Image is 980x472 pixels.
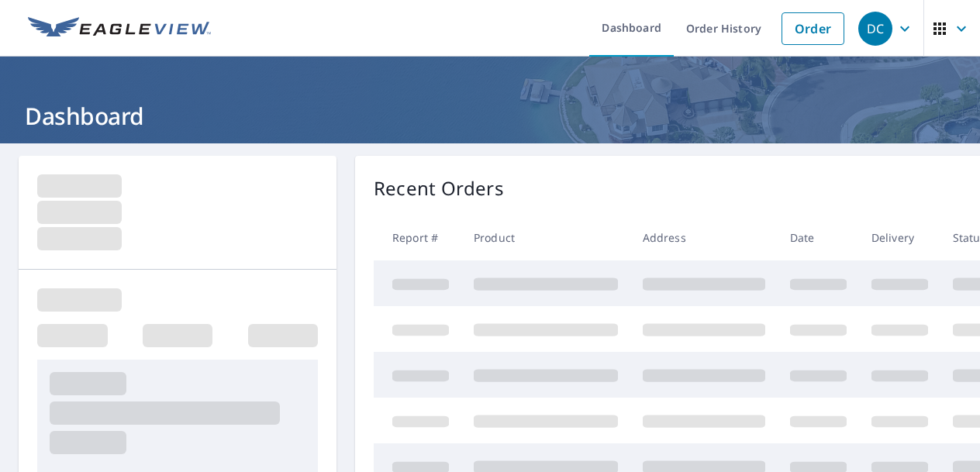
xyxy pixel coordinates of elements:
th: Delivery [859,215,940,260]
div: DC [858,12,892,46]
th: Date [778,215,859,260]
h1: Dashboard [19,100,961,132]
th: Address [630,215,778,260]
th: Product [461,215,630,260]
p: Recent Orders [374,174,504,202]
th: Report # [374,215,461,260]
a: Order [782,12,844,45]
img: EV Logo [28,17,211,40]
